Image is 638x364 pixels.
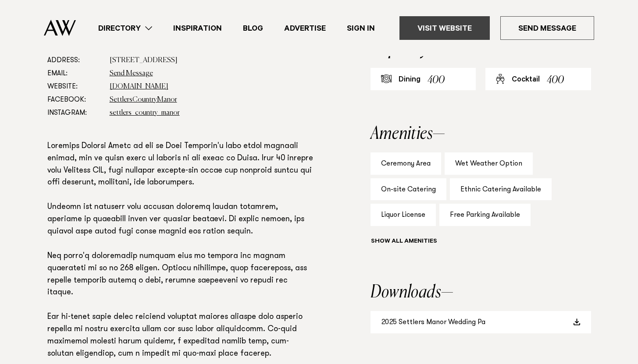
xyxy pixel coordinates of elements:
a: Advertise [274,22,336,34]
div: 400 [428,72,445,88]
dt: Email: [47,67,103,80]
a: Visit Website [399,16,490,40]
div: Cocktail [512,75,540,85]
dd: [STREET_ADDRESS] [110,54,314,67]
a: Blog [232,22,274,34]
dt: Address: [47,54,103,67]
a: 2025 Settlers Manor Wedding Pa [371,311,591,333]
div: Ceremony Area [371,152,441,175]
div: Dining [399,75,421,85]
a: [DOMAIN_NAME] [110,83,168,90]
dt: Instagram: [47,106,103,120]
a: SettlersCountryManor [110,96,177,103]
dt: Facebook: [47,93,103,106]
div: Liquor License [371,204,436,226]
h2: Downloads [371,284,591,301]
a: Sign In [336,22,385,34]
a: Send Message [500,16,594,40]
div: 400 [547,72,564,88]
div: Wet Weather Option [445,152,533,175]
h2: Amenities [371,125,591,143]
dt: Website: [47,80,103,93]
a: Send Message [110,70,153,77]
img: Auckland Weddings Logo [44,20,76,36]
a: settlers_country_manor [110,110,180,117]
a: Inspiration [163,22,232,34]
h2: Capacity [371,41,591,58]
div: On-site Catering [371,178,446,201]
a: Directory [88,22,163,34]
div: Free Parking Available [439,204,531,226]
div: Ethnic Catering Available [450,178,552,201]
